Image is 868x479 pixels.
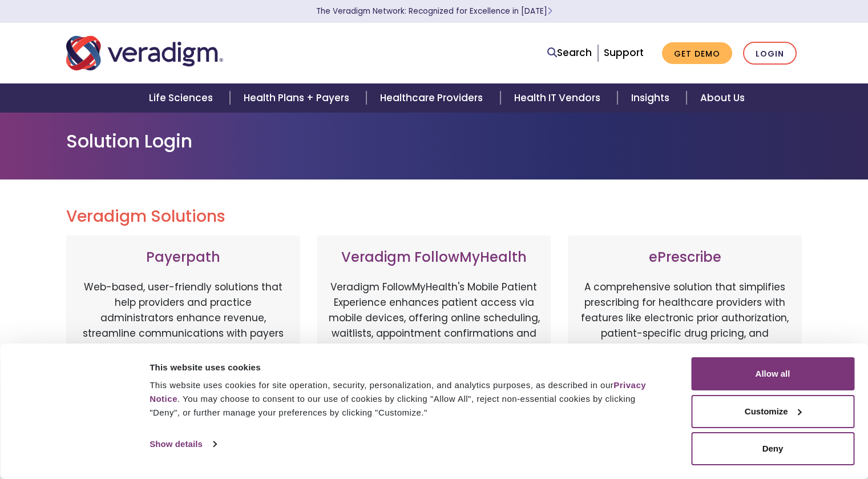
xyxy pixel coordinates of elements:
h3: ePrescribe [579,249,790,266]
button: Customize [691,395,854,428]
a: Health Plans + Payers [230,83,366,113]
p: Web-based, user-friendly solutions that help providers and practice administrators enhance revenu... [78,280,289,400]
a: Support [604,46,644,59]
a: Search [547,45,592,61]
a: Insights [617,83,687,113]
button: Deny [691,432,854,465]
a: Show details [150,436,216,453]
img: Veradigm logo [66,34,223,72]
div: This website uses cookies for site operation, security, personalization, and analytics purposes, ... [150,378,665,420]
h2: Veradigm Solutions [66,207,802,226]
a: Get Demo [662,42,732,65]
a: Life Sciences [135,83,230,113]
p: A comprehensive solution that simplifies prescribing for healthcare providers with features like ... [579,280,790,400]
h3: Payerpath [78,249,289,266]
h1: Solution Login [66,130,802,152]
p: Veradigm FollowMyHealth's Mobile Patient Experience enhances patient access via mobile devices, o... [329,280,540,388]
span: Learn More [547,6,552,17]
a: About Us [687,83,758,113]
div: This website uses cookies [150,361,665,374]
a: Login [743,42,797,65]
h3: Veradigm FollowMyHealth [329,249,540,266]
a: Health IT Vendors [500,83,617,113]
a: The Veradigm Network: Recognized for Excellence in [DATE]Learn More [316,6,552,17]
button: Allow all [691,357,854,390]
a: Healthcare Providers [366,83,500,113]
